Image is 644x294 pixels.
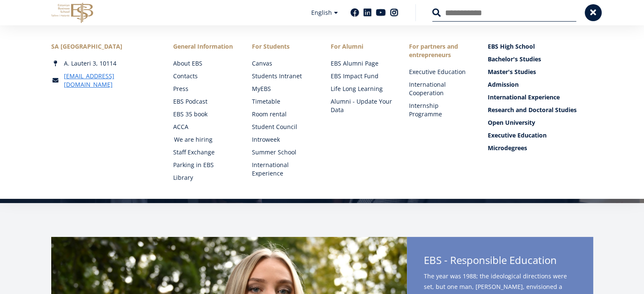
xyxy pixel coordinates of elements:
[173,110,235,118] a: EBS 35 book
[409,102,471,118] a: Internship Programme
[173,148,235,157] a: Staff Exchange
[409,80,471,97] a: International Cooperation
[331,85,392,93] a: Life Long Learning
[488,144,593,152] a: Microdegrees
[444,253,448,267] span: -
[331,97,392,114] a: Alumni - Update Your Data
[488,118,593,127] a: Open University
[363,8,372,17] a: Linkedin
[488,131,593,140] a: Executive Education
[409,68,471,76] a: Executive Education
[252,135,314,144] a: Introweek
[450,253,507,267] span: Responsible
[64,72,157,89] a: [EMAIL_ADDRESS][DOMAIN_NAME]
[173,97,235,106] a: EBS Podcast
[252,97,314,106] a: Timetable
[252,148,314,157] a: Summer School
[173,85,235,93] a: Press
[488,68,593,76] a: Master's Studies
[252,110,314,118] a: Room rental
[173,123,235,131] a: ACCA
[376,8,386,17] a: Youtube
[390,8,398,17] a: Instagram
[252,85,314,93] a: MyEBS
[174,135,236,144] a: We are hiring
[331,59,392,68] a: EBS Alumni Page
[488,42,593,51] a: EBS High School
[409,42,471,59] span: For partners and entrepreneurs
[509,253,557,267] span: Education
[252,123,314,131] a: Student Council
[488,106,593,114] a: Research and Doctoral Studies
[173,173,235,182] a: Library
[252,72,314,80] a: Students Intranet
[351,8,359,17] a: Facebook
[331,42,392,51] span: For Alumni
[252,42,314,51] a: For Students
[488,55,593,63] a: Bachelor's Studies
[252,161,314,178] a: International Experience
[173,72,235,80] a: Contacts
[173,42,235,51] span: General Information
[331,72,392,80] a: EBS Impact Fund
[173,161,235,169] a: Parking in EBS
[51,42,157,51] div: SA [GEOGRAPHIC_DATA]
[424,253,442,267] span: EBS
[51,59,157,68] div: A. Lauteri 3, 10114
[488,93,593,102] a: International Experience
[488,80,593,89] a: Admission
[252,59,314,68] a: Canvas
[173,59,235,68] a: About EBS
